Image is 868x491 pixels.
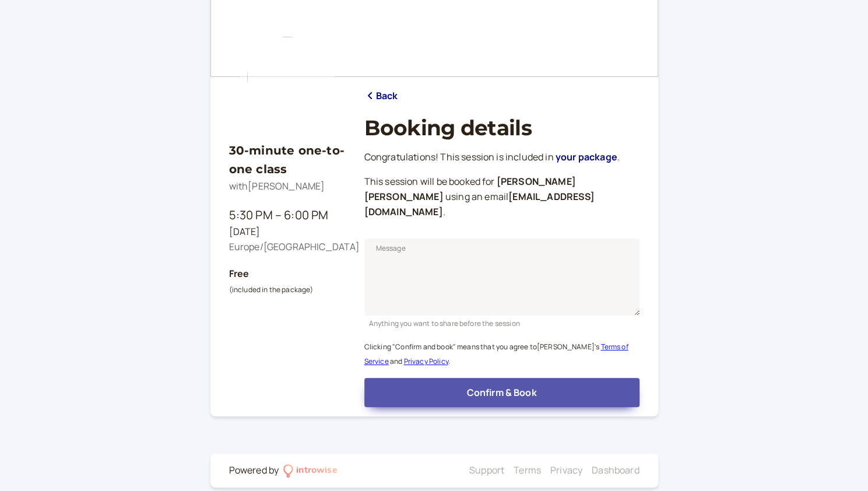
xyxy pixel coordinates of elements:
[364,378,639,407] button: Confirm & Book
[283,463,338,478] a: introwise
[229,206,346,225] div: 5:30 PM – 6:00 PM
[364,174,639,220] p: This session will be booked for using an email .
[514,464,541,476] a: Terms
[296,463,337,478] div: introwise
[376,243,406,254] span: Message
[364,315,639,329] div: Anything you want to share before the session
[229,180,325,192] span: with [PERSON_NAME]
[592,464,639,476] a: Dashboard
[229,267,249,280] b: Free
[364,89,398,104] a: Back
[403,356,448,366] a: Privacy Policy
[364,190,595,218] b: [EMAIL_ADDRESS][DOMAIN_NAME]
[364,115,639,141] h1: Booking details
[364,175,576,203] b: [PERSON_NAME] [PERSON_NAME]
[469,464,504,476] a: Support
[364,239,639,315] textarea: Message
[229,225,346,240] div: [DATE]
[229,285,314,294] small: (included in the package)
[550,464,582,476] a: Privacy
[364,150,639,165] p: Congratulations! This session is included in .
[556,150,617,163] a: your package
[364,342,628,367] small: Clicking "Confirm and book" means that you agree to [PERSON_NAME] ' s and .
[466,386,536,399] span: Confirm & Book
[229,141,346,179] h3: 30-minute one-to-one class
[229,463,279,478] div: Powered by
[364,342,628,367] a: Terms of Service
[229,240,346,255] div: Europe/[GEOGRAPHIC_DATA]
